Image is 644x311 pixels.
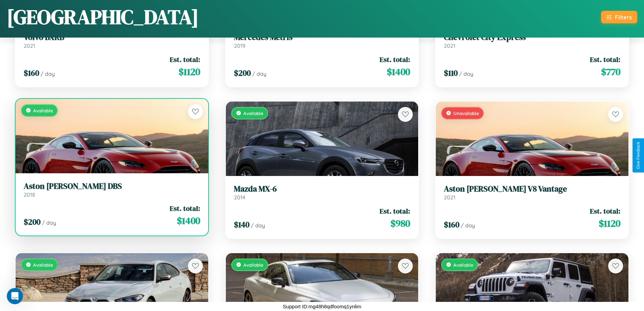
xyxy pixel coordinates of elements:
span: $ 1400 [177,214,200,227]
span: 2014 [234,194,245,201]
span: / day [252,70,266,77]
span: $ 160 [24,67,39,79]
span: Est. total: [380,206,410,216]
span: Available [33,108,53,113]
span: $ 200 [234,67,251,79]
a: Mazda MX-62014 [234,184,410,201]
span: / day [41,70,55,77]
span: Est. total: [170,54,200,64]
a: Mercedes Metris2019 [234,32,410,49]
span: $ 110 [444,67,458,79]
h3: Volvo BXRB [24,32,200,42]
span: Available [243,110,263,116]
span: 2021 [444,194,455,201]
button: Filters [601,11,637,23]
div: Give Feedback [636,142,641,169]
a: Aston [PERSON_NAME] DBS2018 [24,181,200,198]
span: / day [42,219,56,226]
h3: Aston [PERSON_NAME] DBS [24,181,200,191]
h3: Chevrolet City Express [444,32,620,42]
span: $ 1400 [387,65,410,79]
iframe: Intercom live chat [7,288,23,304]
span: $ 770 [601,65,620,79]
span: / day [459,70,473,77]
span: 2018 [24,191,35,198]
h3: Mercedes Metris [234,32,410,42]
span: Est. total: [590,206,620,216]
span: Available [33,262,53,268]
span: $ 160 [444,219,459,230]
span: Available [453,262,473,268]
span: $ 1120 [599,217,620,230]
span: Est. total: [380,54,410,64]
span: Available [243,262,263,268]
span: $ 140 [234,219,249,230]
h1: [GEOGRAPHIC_DATA] [7,3,199,31]
span: 2019 [234,42,245,49]
span: $ 980 [390,217,410,230]
span: Est. total: [170,203,200,213]
span: 2021 [24,42,35,49]
div: Filters [615,14,632,21]
span: $ 1120 [178,65,200,79]
p: Support ID: mg48h8qdfoomq1ynlim [283,302,361,311]
h3: Aston [PERSON_NAME] V8 Vantage [444,184,620,194]
span: / day [251,222,265,229]
span: 2021 [444,42,455,49]
span: Unavailable [453,110,479,116]
h3: Mazda MX-6 [234,184,410,194]
span: Est. total: [590,54,620,64]
a: Aston [PERSON_NAME] V8 Vantage2021 [444,184,620,201]
a: Volvo BXRB2021 [24,32,200,49]
a: Chevrolet City Express2021 [444,32,620,49]
span: / day [461,222,475,229]
span: $ 200 [24,216,41,227]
